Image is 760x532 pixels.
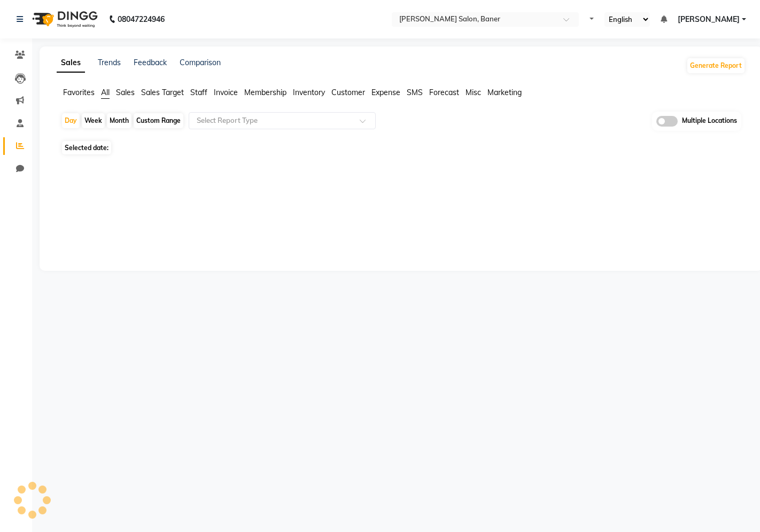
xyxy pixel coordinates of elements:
[371,88,400,97] span: Expense
[141,88,184,97] span: Sales Target
[429,88,459,97] span: Forecast
[63,88,95,97] span: Favorites
[101,88,110,97] span: All
[180,58,221,67] a: Comparison
[190,88,207,97] span: Staff
[678,14,740,25] span: [PERSON_NAME]
[682,116,737,127] span: Multiple Locations
[62,113,80,128] div: Day
[62,141,111,154] span: Selected date:
[134,58,167,67] a: Feedback
[293,88,325,97] span: Inventory
[107,113,131,128] div: Month
[98,58,121,67] a: Trends
[27,4,100,34] img: logo
[82,113,105,128] div: Week
[118,4,165,34] b: 08047224946
[116,88,135,97] span: Sales
[134,113,183,128] div: Custom Range
[407,88,423,97] span: SMS
[331,88,365,97] span: Customer
[57,53,85,73] a: Sales
[244,88,286,97] span: Membership
[687,58,745,73] button: Generate Report
[466,88,481,97] span: Misc
[487,88,522,97] span: Marketing
[214,88,238,97] span: Invoice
